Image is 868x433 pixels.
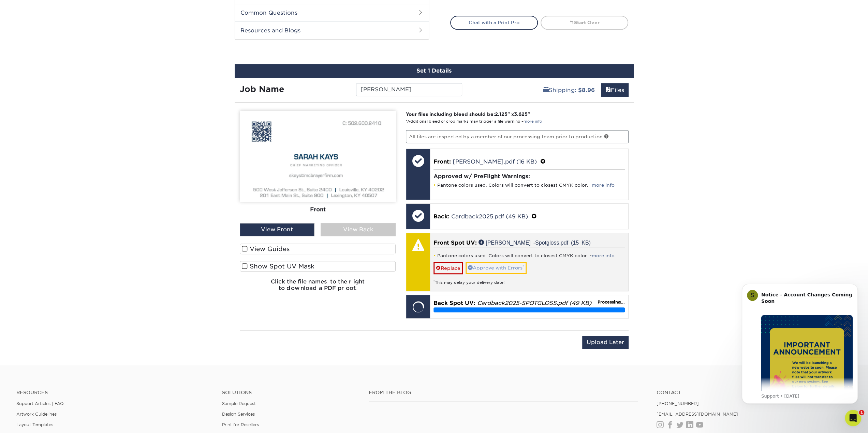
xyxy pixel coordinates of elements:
[240,223,315,236] div: View Front
[406,111,530,117] strong: Your files including bleed should be: " x "
[406,130,629,143] p: All files are inspected by a member of our processing team prior to production.
[16,401,64,406] a: Support Articles | FAQ
[433,300,475,306] span: Back Spot UV:
[433,182,625,188] li: Pantone colors used. Colors will convert to closest CMYK color. -
[222,401,256,406] a: Sample Request
[477,300,591,306] em: Cardback2025-SPOTGLOSS.pdf (49 KB)
[235,64,634,78] div: Set 1 Details
[453,158,537,165] a: [PERSON_NAME].pdf (16 KB)
[240,202,396,217] div: Front
[605,87,611,93] span: files
[406,119,542,124] small: *Additional bleed or crop marks may trigger a file warning –
[240,278,396,297] h6: Click the file names to the right to download a PDF proof.
[433,173,625,180] h4: Approved w/ PreFlight Warnings:
[369,390,638,396] h4: From the Blog
[541,16,628,29] a: Start Over
[235,21,429,39] h2: Resources and Blogs
[16,390,212,396] h4: Resources
[433,239,477,246] span: Front Spot UV:
[222,422,259,427] a: Print for Resellers
[240,84,284,94] strong: Job Name
[495,111,507,117] span: 2.125
[601,83,629,97] a: Files
[450,16,538,29] a: Chat with a Print Pro
[656,412,738,417] a: [EMAIL_ADDRESS][DOMAIN_NAME]
[466,262,527,274] a: Approve with Errors*
[543,87,549,93] span: shipping
[845,410,861,426] iframe: Intercom live chat
[582,336,629,349] input: Upload Later
[859,410,864,415] span: 1
[235,4,429,21] h2: Common Questions
[433,158,451,165] span: Front:
[524,119,542,124] a: more info
[539,83,599,97] a: Shipping: $8.96
[321,223,396,236] div: View Back
[479,239,591,245] a: [PERSON_NAME] -Spotgloss.pdf (15 KB)
[433,213,450,220] span: Back:
[575,87,595,93] b: : $8.96
[240,244,396,254] label: View Guides
[732,275,868,430] iframe: Intercom notifications message
[592,253,615,258] a: more info
[656,390,852,396] a: Contact
[592,183,615,188] a: more info
[433,253,625,259] li: Pantone colors used. Colors will convert to closest CMYK color. -
[451,213,528,220] a: Cardback2025.pdf (49 KB)
[356,83,462,96] input: Enter a job name
[240,261,396,272] label: Show Spot UV Mask
[433,262,463,274] a: Replace
[656,401,698,406] a: [PHONE_NUMBER]
[433,274,625,285] div: This may delay your delivery date!
[222,390,358,396] h4: Solutions
[222,412,255,417] a: Design Services
[514,111,528,117] span: 3.625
